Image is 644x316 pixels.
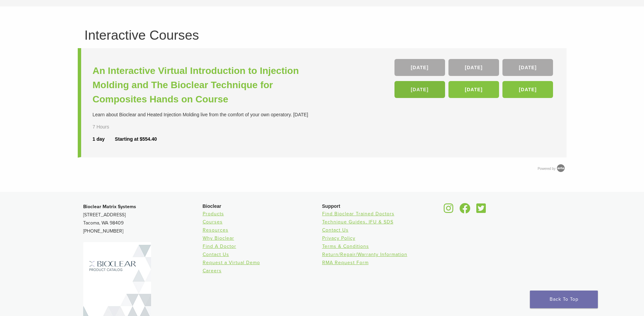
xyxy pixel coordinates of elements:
[203,227,228,233] a: Resources
[538,167,567,171] a: Powered by
[203,203,221,209] span: Bioclear
[322,235,355,241] a: Privacy Policy
[322,203,341,209] span: Support
[322,252,407,257] a: Return/Repair/Warranty Information
[93,123,127,131] div: 7 Hours
[442,207,456,214] a: Bioclear
[322,243,369,249] a: Terms & Conditions
[322,211,394,217] a: Find Bioclear Trained Doctors
[322,219,393,225] a: Technique Guides, IFU & SDS
[530,291,598,308] a: Back To Top
[203,235,234,241] a: Why Bioclear
[394,59,445,76] a: [DATE]
[502,59,553,76] a: [DATE]
[83,204,136,210] strong: Bioclear Matrix Systems
[322,227,349,233] a: Contact Us
[93,111,324,118] div: Learn about Bioclear and Heated Injection Molding live from the comfort of your own operatory. [D...
[203,260,260,265] a: Request a Virtual Demo
[394,81,445,98] a: [DATE]
[115,136,157,143] div: Starting at $554.40
[203,252,229,257] a: Contact Us
[203,243,236,249] a: Find A Doctor
[203,268,222,274] a: Careers
[474,207,489,214] a: Bioclear
[93,136,115,143] div: 1 day
[83,203,203,235] p: [STREET_ADDRESS] Tacoma, WA 98409 [PHONE_NUMBER]
[448,59,499,76] a: [DATE]
[394,59,555,101] div: , , , , ,
[93,64,324,106] a: An Interactive Virtual Introduction to Injection Molding and The Bioclear Technique for Composite...
[502,81,553,98] a: [DATE]
[203,219,223,225] a: Courses
[85,28,560,42] h1: Interactive Courses
[457,207,473,214] a: Bioclear
[203,211,224,217] a: Products
[448,81,499,98] a: [DATE]
[322,260,369,265] a: RMA Request Form
[556,163,566,173] img: Arlo training & Event Software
